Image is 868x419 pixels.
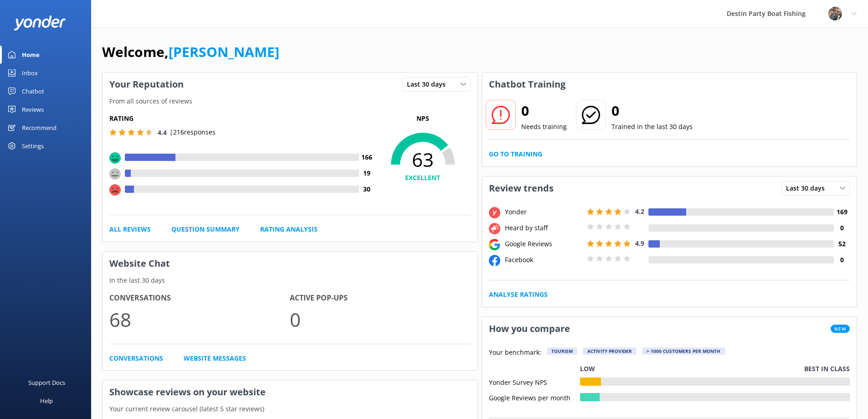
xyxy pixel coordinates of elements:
a: Go to Training [489,149,542,159]
div: Chatbot [22,82,44,100]
a: All Reviews [109,224,151,234]
div: Activity Provider [583,347,637,355]
h2: 0 [611,100,693,122]
h3: Chatbot Training [482,72,572,96]
a: Rating Analysis [260,224,318,234]
h4: 166 [359,152,375,162]
img: yonder-white-logo.png [14,16,66,31]
h3: How you compare [482,317,577,341]
p: 68 [109,304,290,335]
h4: 169 [834,207,850,217]
div: Home [22,46,40,64]
div: Reviews [22,100,44,119]
a: Website Messages [184,353,246,363]
div: Yonder [503,207,585,217]
p: Needs training [521,122,567,132]
span: New [831,325,850,333]
a: Question Summary [171,224,240,234]
h3: Website Chat [103,252,478,275]
h4: 52 [834,239,850,249]
span: Last 30 days [786,183,830,193]
a: Analyse Ratings [489,290,548,300]
p: Your current review carousel (latest 5 star reviews) [103,404,478,414]
h4: Conversations [109,292,290,304]
p: Best in class [804,364,850,374]
p: Trained in the last 30 days [611,122,693,132]
h2: 0 [521,100,567,122]
h4: 0 [834,255,850,265]
h4: 19 [359,168,375,178]
span: 4.9 [635,239,644,248]
div: Google Reviews [503,239,585,249]
span: Last 30 days [407,79,451,89]
p: In the last 30 days [103,275,478,285]
div: Recommend [22,119,56,137]
div: Google Reviews per month [489,393,580,401]
h3: Your Reputation [103,72,190,96]
img: 250-1666038197.jpg [828,7,842,21]
p: From all sources of reviews [103,96,478,106]
h5: Rating [109,114,375,124]
span: 4.2 [635,207,644,216]
h3: Showcase reviews on your website [103,380,478,404]
h1: Welcome, [102,41,279,63]
p: | 216 responses [169,127,216,137]
div: Inbox [22,64,38,82]
div: Yonder Survey NPS [489,378,580,386]
h4: Active Pop-ups [290,292,470,304]
div: Support Docs [28,373,65,392]
a: Conversations [109,353,163,363]
h4: 30 [359,184,375,194]
div: Tourism [547,347,577,355]
div: > 1000 customers per month [642,347,725,355]
div: Settings [22,137,44,155]
p: NPS [375,114,471,124]
p: 0 [290,304,470,335]
p: Your benchmark: [489,347,541,358]
div: Help [40,392,53,410]
div: Heard by staff [503,223,585,233]
div: Facebook [503,255,585,265]
a: [PERSON_NAME] [169,42,279,61]
p: Low [580,364,595,374]
span: 4.4 [158,128,167,137]
h4: 0 [834,223,850,233]
h3: Review trends [482,176,560,200]
h4: EXCELLENT [375,173,471,183]
span: 63 [375,148,471,171]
